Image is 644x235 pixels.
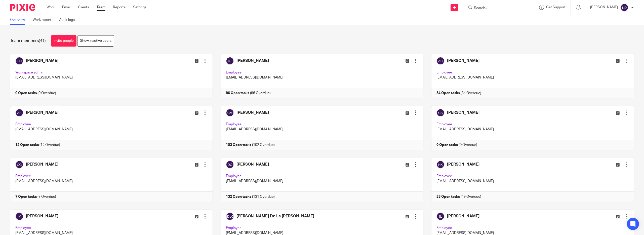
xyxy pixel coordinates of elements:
a: Email [62,5,70,10]
h1: Team members [10,38,46,44]
a: Team [97,5,105,10]
p: [PERSON_NAME] [590,5,618,10]
a: Show inactive users [77,35,114,47]
span: (41) [39,39,46,43]
a: Audit logs [59,15,78,25]
input: Search [473,6,519,11]
a: Invite people [51,35,76,47]
span: Get Support [546,6,566,9]
img: svg%3E [620,4,628,12]
a: Settings [133,5,146,10]
a: Work [47,5,55,10]
a: Reports [113,5,126,10]
a: Overview [10,15,29,25]
a: Clients [78,5,89,10]
img: Pixie [10,4,35,11]
a: Work report [33,15,55,25]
